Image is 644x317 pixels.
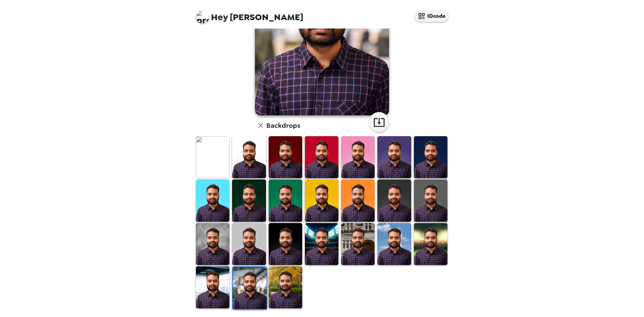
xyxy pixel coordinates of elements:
span: Hey [211,11,228,23]
img: profile pic [196,10,209,23]
img: Original [196,136,229,178]
span: [PERSON_NAME] [196,7,303,22]
h6: Backdrops [266,120,300,131]
button: IDcode [415,10,448,22]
